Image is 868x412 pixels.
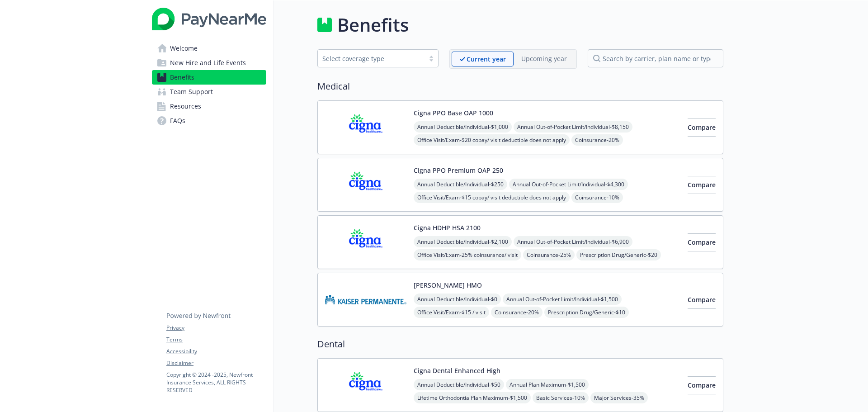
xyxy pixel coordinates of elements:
span: Welcome [170,41,198,56]
img: CIGNA carrier logo [325,166,406,204]
a: Resources [152,99,266,114]
button: [PERSON_NAME] HMO [414,280,482,290]
span: Coinsurance - 25% [523,249,575,260]
span: Compare [688,123,716,132]
span: Annual Deductible/Individual - $250 [414,179,507,190]
p: Upcoming year [521,54,567,63]
img: CIGNA carrier logo [325,223,406,261]
span: Prescription Drug/Generic - $10 [544,307,629,318]
a: Team Support [152,85,266,99]
button: Cigna PPO Premium OAP 250 [414,166,503,175]
button: Cigna HDHP HSA 2100 [414,223,481,232]
a: Welcome [152,41,266,56]
p: Copyright © 2024 - 2025 , Newfront Insurance Services, ALL RIGHTS RESERVED [166,371,266,394]
span: FAQs [170,114,185,128]
button: Compare [688,233,716,251]
span: Office Visit/Exam - $15 copay/ visit deductible does not apply [414,192,570,203]
img: Kaiser Permanente Insurance Company carrier logo [325,280,406,319]
span: Office Visit/Exam - $15 / visit [414,307,489,318]
span: Annual Plan Maximum - $1,500 [506,379,589,390]
span: Annual Deductible/Individual - $1,000 [414,121,512,133]
h2: Medical [317,80,723,93]
a: Terms [166,336,266,344]
span: Office Visit/Exam - $20 copay/ visit deductible does not apply [414,134,570,146]
a: Benefits [152,70,266,85]
span: Upcoming year [514,52,575,66]
span: Office Visit/Exam - 25% coinsurance/ visit [414,249,521,260]
span: Compare [688,295,716,304]
span: Coinsurance - 10% [571,192,623,203]
button: Cigna PPO Base OAP 1000 [414,108,493,118]
span: Team Support [170,85,213,99]
span: Annual Out-of-Pocket Limit/Individual - $8,150 [514,121,632,133]
span: Benefits [170,70,194,85]
a: Disclaimer [166,359,266,367]
span: Basic Services - 10% [533,392,589,403]
button: Cigna Dental Enhanced High [414,366,500,375]
span: Compare [688,180,716,189]
h1: Benefits [337,11,409,38]
a: New Hire and Life Events [152,56,266,70]
span: Annual Out-of-Pocket Limit/Individual - $4,300 [509,179,628,190]
input: search by carrier, plan name or type [588,49,723,67]
a: Accessibility [166,347,266,355]
span: Coinsurance - 20% [491,307,542,318]
h2: Dental [317,337,723,351]
img: CIGNA carrier logo [325,366,406,404]
span: Lifetime Orthodontia Plan Maximum - $1,500 [414,392,531,403]
a: FAQs [152,114,266,128]
button: Compare [688,291,716,309]
div: Select coverage type [322,54,420,63]
p: Current year [467,54,506,64]
span: Annual Out-of-Pocket Limit/Individual - $6,900 [514,236,632,247]
span: Resources [170,99,201,114]
span: Prescription Drug/Generic - $20 [576,249,661,260]
a: Privacy [166,324,266,332]
button: Compare [688,376,716,394]
span: Annual Deductible/Individual - $0 [414,294,501,305]
span: Coinsurance - 20% [571,134,623,146]
span: Compare [688,381,716,389]
button: Compare [688,118,716,137]
span: Annual Out-of-Pocket Limit/Individual - $1,500 [503,294,622,305]
span: Annual Deductible/Individual - $50 [414,379,504,390]
img: CIGNA carrier logo [325,108,406,147]
span: Compare [688,238,716,246]
button: Compare [688,176,716,194]
span: Annual Deductible/Individual - $2,100 [414,236,512,247]
span: New Hire and Life Events [170,56,246,70]
span: Major Services - 35% [590,392,648,403]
